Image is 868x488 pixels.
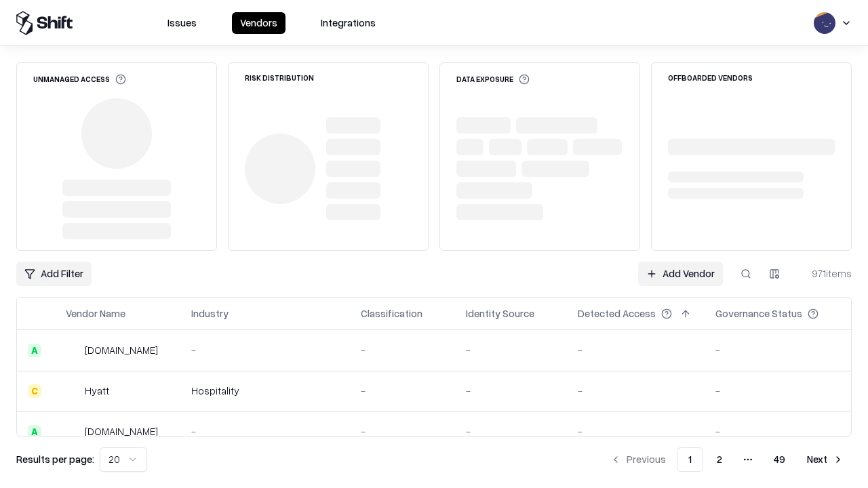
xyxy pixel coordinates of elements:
button: Vendors [232,12,285,34]
div: Detected Access [578,306,656,321]
div: Governance Status [715,306,802,321]
div: Hyatt [85,384,109,398]
div: Identity Source [466,306,534,321]
div: - [715,384,840,398]
button: Integrations [313,12,384,34]
div: - [578,343,694,357]
button: 1 [677,447,703,472]
div: - [715,343,840,357]
div: Offboarded Vendors [668,74,753,81]
div: [DOMAIN_NAME] [85,343,158,357]
div: - [466,424,556,439]
div: Classification [361,306,422,321]
button: 2 [706,447,733,472]
div: 971 items [797,266,852,281]
div: A [28,344,41,357]
a: Add Vendor [638,262,723,286]
div: - [191,343,339,357]
div: - [466,343,556,357]
img: Hyatt [66,384,79,398]
img: primesec.co.il [66,425,79,439]
div: C [28,384,41,398]
div: - [361,424,444,439]
div: - [578,424,694,439]
div: Unmanaged Access [33,74,126,85]
button: Next [799,447,852,472]
div: Industry [191,306,229,321]
div: - [715,424,840,439]
div: - [361,384,444,398]
button: 49 [763,447,796,472]
div: Hospitality [191,384,339,398]
div: - [191,424,339,439]
div: Data Exposure [456,74,530,85]
div: Vendor Name [66,306,125,321]
button: Issues [159,12,205,34]
div: A [28,425,41,439]
div: - [466,384,556,398]
img: intrado.com [66,344,79,357]
div: [DOMAIN_NAME] [85,424,158,439]
div: - [578,384,694,398]
nav: pagination [602,447,852,472]
p: Results per page: [16,452,94,466]
div: - [361,343,444,357]
button: Add Filter [16,262,92,286]
div: Risk Distribution [245,74,314,81]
